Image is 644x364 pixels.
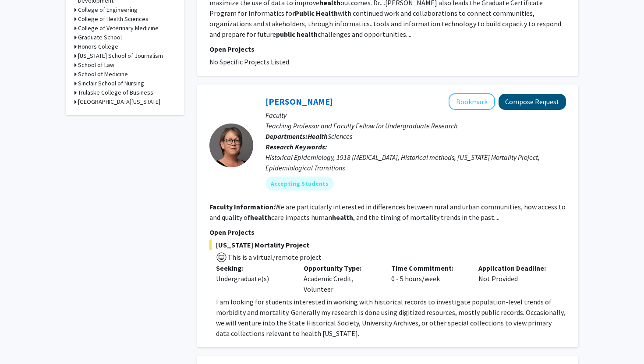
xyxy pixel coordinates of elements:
h3: College of Engineering [78,5,138,14]
button: Add Carolyn Orbann to Bookmarks [449,93,495,110]
p: I am looking for students interested in working with historical records to investigate population... [216,297,566,339]
h3: College of Health Sciences [78,14,149,24]
b: health [332,213,353,222]
b: health [297,30,318,39]
button: Compose Request to Carolyn Orbann [499,94,566,110]
iframe: Chat [7,325,37,357]
div: Historical Epidemiology, 1918 [MEDICAL_DATA], Historical methods, [US_STATE] Mortality Project, E... [265,152,566,173]
mat-chip: Accepting Students [265,177,334,191]
b: Faculty Information: [209,202,275,211]
div: Academic Credit, Volunteer [297,263,385,294]
p: Faculty [265,110,566,120]
a: [PERSON_NAME] [265,96,333,107]
h3: [GEOGRAPHIC_DATA][US_STATE] [78,97,160,106]
p: Seeking: [216,263,290,273]
p: Open Projects [209,44,566,54]
p: Application Deadline: [478,263,553,273]
b: Research Keywords: [265,142,327,151]
span: [US_STATE] Mortality Project [209,240,566,250]
b: Public [295,9,315,18]
h3: Trulaske College of Business [78,88,153,97]
b: Health [316,9,338,18]
fg-read-more: We are particularly interested in differences between rural and urban communities, how access to ... [209,202,566,222]
div: 0 - 5 hours/week [385,263,472,294]
b: Departments: [265,132,308,141]
h3: [US_STATE] School of Journalism [78,51,163,60]
h3: School of Medicine [78,70,128,79]
b: health [250,213,271,222]
h3: Honors College [78,42,118,51]
h3: College of Veterinary Medicine [78,24,159,33]
div: Undergraduate(s) [216,273,290,284]
p: Teaching Professor and Faculty Fellow for Undergraduate Research [265,120,566,131]
h3: Graduate School [78,33,122,42]
div: Not Provided [472,263,559,294]
p: Opportunity Type: [304,263,378,273]
p: Time Commitment: [391,263,466,273]
span: This is a virtual/remote project [227,253,322,262]
b: Health [308,132,328,141]
span: Sciences [308,132,352,141]
p: Open Projects [209,227,566,237]
h3: School of Law [78,60,114,70]
h3: Sinclair School of Nursing [78,79,144,88]
span: No Specific Projects Listed [209,57,289,66]
b: public [276,30,295,39]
